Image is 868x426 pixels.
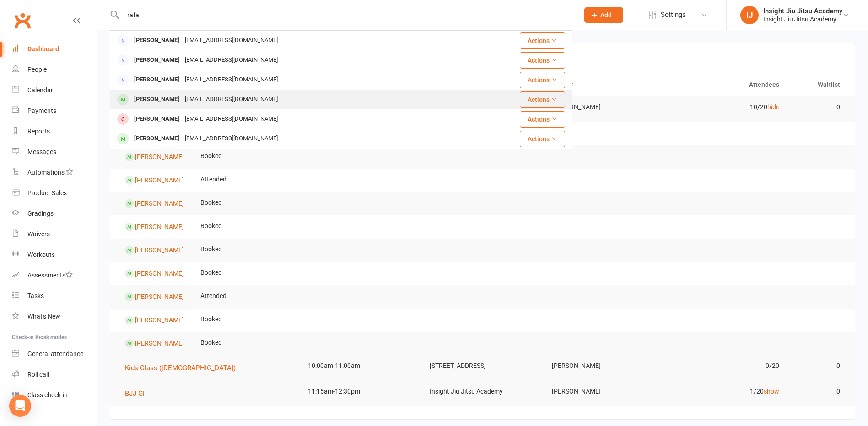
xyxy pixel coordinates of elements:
a: [PERSON_NAME] [135,246,184,254]
div: [EMAIL_ADDRESS][DOMAIN_NAME] [182,93,280,106]
th: Waitlist [787,73,848,96]
div: [EMAIL_ADDRESS][DOMAIN_NAME] [182,112,280,126]
a: show [764,388,779,395]
td: 0 [787,355,848,377]
div: Insight Jiu Jitsu Academy [763,15,842,23]
div: Workouts [27,251,55,258]
td: [STREET_ADDRESS] [421,355,543,377]
a: Workouts [12,245,97,265]
a: Tasks [12,286,97,306]
button: BJJ Gi [125,388,151,399]
td: Booked [192,192,230,213]
div: [PERSON_NAME] [131,53,182,67]
div: [PERSON_NAME] [131,34,182,47]
a: [PERSON_NAME] [135,316,184,324]
td: [PERSON_NAME] [544,355,665,377]
div: [PERSON_NAME] [131,73,182,86]
a: [PERSON_NAME] [135,270,184,277]
div: Tasks [27,292,44,299]
a: [PERSON_NAME] [135,176,184,184]
div: Gradings [27,210,54,217]
div: General attendance [27,350,83,357]
button: Kids Class ([DEMOGRAPHIC_DATA]) [125,362,242,373]
td: [PERSON_NAME] [544,96,665,118]
div: What's New [27,313,60,320]
a: Roll call [12,364,97,385]
td: 0 [787,96,848,118]
a: Product Sales [12,183,97,203]
td: 0 [787,381,848,402]
a: Messages [12,142,97,162]
div: People [27,66,47,73]
th: Attendees [665,73,787,96]
a: General attendance kiosk mode [12,344,97,364]
div: Product Sales [27,189,67,197]
a: hide [767,103,779,111]
div: IJ [740,6,759,24]
button: Actions [520,131,565,147]
a: Automations [12,162,97,183]
div: Messages [27,148,56,155]
button: Actions [520,91,565,108]
td: 0/20 [665,355,787,377]
a: Waivers [12,224,97,245]
button: Actions [520,32,565,49]
a: What's New [12,306,97,327]
span: Settings [661,5,686,25]
div: Class check-in [27,391,68,399]
td: Insight Jiu Jitsu Academy [421,381,543,402]
td: 11:15am-12:30pm [300,381,421,402]
span: BJJ Gi [125,389,145,398]
div: [PERSON_NAME] [131,112,182,126]
td: Booked [192,239,230,260]
div: Waivers [27,230,50,238]
a: [PERSON_NAME] [135,293,184,300]
a: [PERSON_NAME] [135,340,184,347]
a: [PERSON_NAME] [135,223,184,230]
a: Dashboard [12,39,97,59]
div: [EMAIL_ADDRESS][DOMAIN_NAME] [182,73,280,86]
div: [PERSON_NAME] [131,93,182,106]
span: Add [600,11,612,19]
div: Reports [27,128,50,135]
td: Booked [192,145,230,167]
button: Add [584,7,623,23]
td: Attended [192,285,235,307]
div: [EMAIL_ADDRESS][DOMAIN_NAME] [182,132,280,145]
div: [EMAIL_ADDRESS][DOMAIN_NAME] [182,34,280,47]
a: Reports [12,121,97,142]
a: [PERSON_NAME] [135,153,184,160]
div: Calendar [27,86,53,94]
td: Booked [192,215,230,237]
input: Search... [120,9,572,21]
td: Booked [192,332,230,353]
button: Actions [520,52,565,69]
a: Clubworx [11,9,34,32]
div: [PERSON_NAME] [131,132,182,145]
a: Gradings [12,203,97,224]
td: [PERSON_NAME] [544,381,665,402]
th: Trainer [544,73,665,96]
a: [PERSON_NAME] [135,200,184,207]
div: Roll call [27,371,49,378]
div: Payments [27,107,56,114]
button: Actions [520,111,565,128]
span: Kids Class ([DEMOGRAPHIC_DATA]) [125,364,236,372]
a: Assessments [12,265,97,286]
td: 10:00am-11:00am [300,355,421,377]
a: Class kiosk mode [12,385,97,405]
td: 1/20 [665,381,787,402]
a: Payments [12,101,97,121]
div: Dashboard [27,45,59,53]
td: Booked [192,262,230,283]
div: Insight Jiu Jitsu Academy [763,7,842,15]
button: Actions [520,72,565,88]
div: Open Intercom Messenger [9,395,31,417]
div: Assessments [27,272,73,279]
div: [EMAIL_ADDRESS][DOMAIN_NAME] [182,53,280,67]
a: People [12,59,97,80]
td: Attended [192,169,235,190]
td: Booked [192,309,230,330]
div: Automations [27,169,65,176]
a: Calendar [12,80,97,101]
